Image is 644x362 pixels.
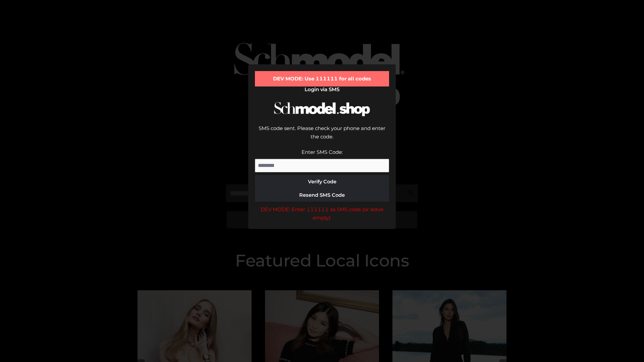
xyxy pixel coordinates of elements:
[255,71,389,86] div: DEV MODE: Use 111111 for all codes
[255,188,389,202] button: Resend SMS Code
[255,86,389,93] h2: Login via SMS
[255,124,389,148] div: SMS code sent. Please check your phone and enter the code.
[255,175,389,188] button: Verify Code
[272,96,372,122] img: Schmodel Logo
[255,205,389,222] div: DEV MODE: Enter 111111 as SMS code (or leave empty).
[302,149,343,155] label: Enter SMS Code:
